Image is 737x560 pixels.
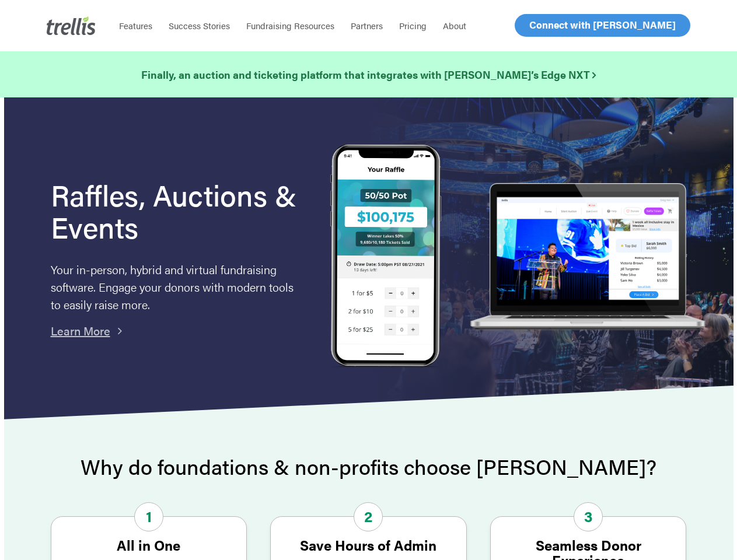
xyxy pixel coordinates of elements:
strong: All in One [117,535,180,555]
a: Partners [343,20,391,32]
img: Trellis [47,16,96,35]
strong: Finally, an auction and ticketing platform that integrates with [PERSON_NAME]’s Edge NXT [141,67,596,82]
span: Connect with [PERSON_NAME] [529,17,676,32]
span: 1 [134,502,163,531]
span: Success Stories [169,19,230,32]
span: Pricing [399,19,427,32]
h2: Why do foundations & non-profits choose [PERSON_NAME]? [51,455,687,478]
a: About [435,20,474,32]
span: About [443,19,466,32]
a: Finally, an auction and ticketing platform that integrates with [PERSON_NAME]’s Edge NXT [141,66,596,83]
a: Fundraising Resources [238,20,343,32]
a: Pricing [391,20,435,32]
span: Fundraising Resources [246,19,334,32]
h1: Raffles, Auctions & Events [51,178,301,243]
p: Your in-person, hybrid and virtual fundraising software. Engage your donors with modern tools to ... [51,261,301,313]
a: Success Stories [160,20,238,32]
span: 2 [354,502,383,531]
span: Features [119,19,152,32]
span: Partners [351,19,383,32]
a: Connect with [PERSON_NAME] [515,14,690,37]
span: 3 [574,502,603,531]
a: Learn More [51,322,110,339]
img: Trellis Raffles, Auctions and Event Fundraising [330,144,441,370]
strong: Save Hours of Admin [300,535,436,555]
a: Features [111,20,160,32]
img: rafflelaptop_mac_optim.png [465,183,710,331]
